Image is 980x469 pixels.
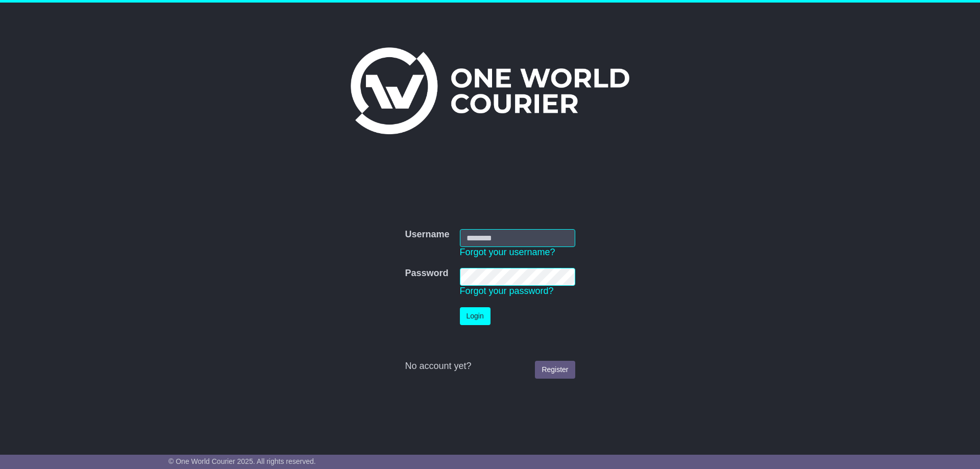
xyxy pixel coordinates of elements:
a: Forgot your password? [460,286,554,296]
div: No account yet? [405,361,575,372]
label: Password [405,268,448,279]
span: © One World Courier 2025. All rights reserved. [168,457,316,465]
label: Username [405,229,449,240]
img: One World [351,47,629,134]
a: Forgot your username? [460,247,555,257]
a: Register [535,361,575,379]
button: Login [460,307,491,325]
